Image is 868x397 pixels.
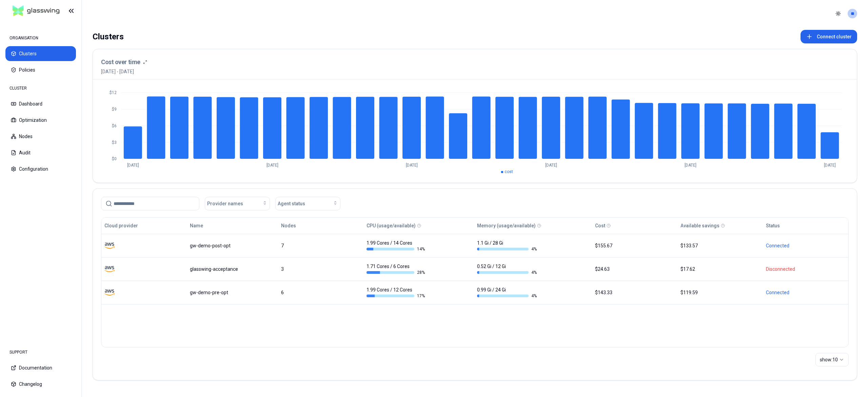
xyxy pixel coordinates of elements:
button: Clusters [5,46,76,61]
div: $24.63 [595,266,674,272]
div: gw-demo-post-opt [190,242,275,249]
div: 28 % [367,270,426,275]
tspan: $3 [112,140,117,145]
div: 7 [281,242,360,249]
div: Connected [766,242,845,249]
button: Policies [5,62,76,77]
tspan: [DATE] [406,163,418,168]
div: gw-demo-pre-opt [190,289,275,296]
img: GlassWing [10,3,62,19]
tspan: $12 [110,90,117,95]
div: 3 [281,266,360,272]
div: 14 % [367,246,426,252]
div: 4 % [477,246,537,252]
tspan: $6 [112,124,117,128]
div: $133.57 [680,242,760,249]
button: Cloud provider [104,219,138,232]
img: aws [104,287,115,298]
div: glasswing-acceptance [190,266,275,272]
tspan: [DATE] [824,163,836,168]
button: Optimization [5,113,76,128]
div: CLUSTER [5,81,76,95]
div: Clusters [93,30,124,43]
button: Changelog [5,377,76,392]
div: 1.71 Cores / 6 Cores [367,263,426,275]
span: Agent status [278,200,305,207]
div: 17 % [367,293,426,299]
div: ORGANISATION [5,31,76,45]
div: Status [766,222,780,229]
button: Name [190,219,203,232]
button: Dashboard [5,96,76,111]
div: Connected [766,289,845,296]
button: CPU (usage/available) [367,219,416,232]
tspan: [DATE] [685,163,696,168]
button: Available savings [680,219,719,232]
div: 1.99 Cores / 14 Cores [367,240,426,252]
button: Memory (usage/available) [477,219,536,232]
div: $155.67 [595,242,674,249]
div: 1.99 Cores / 12 Cores [367,286,426,299]
div: $119.59 [680,289,760,296]
h3: Cost over time [101,57,140,67]
button: Documentation [5,360,76,375]
div: 4 % [477,293,537,299]
button: Cost [595,219,605,232]
div: 6 [281,289,360,296]
span: [DATE] - [DATE] [101,68,147,75]
div: 4 % [477,270,537,275]
button: Provider names [205,197,270,210]
span: Provider names [207,200,243,207]
span: cost [505,169,513,174]
button: Configuration [5,162,76,176]
button: Connect cluster [801,30,857,43]
div: $143.33 [595,289,674,296]
tspan: $0 [112,156,117,161]
img: aws [104,241,115,251]
button: Audit [5,145,76,160]
button: Nodes [281,219,296,232]
div: SUPPORT [5,345,76,359]
div: $17.62 [680,266,760,272]
div: Disconnected [766,266,845,272]
tspan: [DATE] [267,163,278,168]
button: Nodes [5,129,76,144]
tspan: [DATE] [545,163,557,168]
tspan: [DATE] [127,163,139,168]
img: aws [104,264,115,274]
div: 0.52 Gi / 12 Gi [477,263,537,275]
div: 1.1 Gi / 28 Gi [477,240,537,252]
div: 0.99 Gi / 24 Gi [477,286,537,299]
tspan: $9 [112,107,117,112]
button: Agent status [275,197,340,210]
